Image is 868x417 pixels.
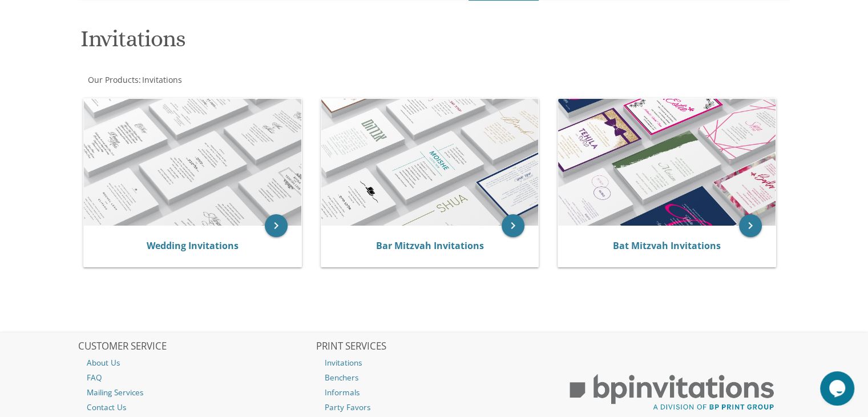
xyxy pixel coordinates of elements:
[147,239,239,252] a: Wedding Invitations
[316,355,552,370] a: Invitations
[84,99,301,226] img: Wedding Invitations
[739,214,762,237] a: keyboard_arrow_right
[265,214,288,237] a: keyboard_arrow_right
[316,341,552,352] h2: PRINT SERVICES
[78,74,434,86] div: :
[558,99,776,226] img: Bat Mitzvah Invitations
[87,74,139,85] a: Our Products
[613,239,721,252] a: Bat Mitzvah Invitations
[316,385,552,400] a: Informals
[78,355,314,370] a: About Us
[820,371,857,406] iframe: chat widget
[142,74,182,85] span: Invitations
[78,370,314,385] a: FAQ
[80,26,546,60] h1: Invitations
[78,341,314,352] h2: CUSTOMER SERVICE
[502,214,524,237] a: keyboard_arrow_right
[141,74,182,85] a: Invitations
[321,99,539,226] img: Bar Mitzvah Invitations
[316,400,552,415] a: Party Favors
[78,400,314,415] a: Contact Us
[78,385,314,400] a: Mailing Services
[316,370,552,385] a: Benchers
[376,239,483,252] a: Bar Mitzvah Invitations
